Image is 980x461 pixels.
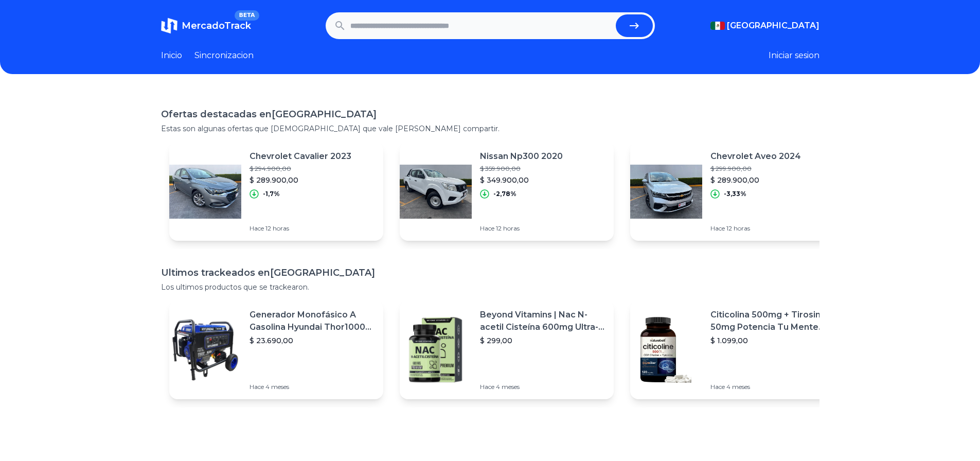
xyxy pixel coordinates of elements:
img: Featured image [630,314,702,386]
p: Generador Monofásico A Gasolina Hyundai Thor10000 P 11.5 Kw [250,309,375,333]
p: Hace 4 meses [710,383,836,391]
img: Mexico [710,22,725,30]
h1: Ultimos trackeados en [GEOGRAPHIC_DATA] [161,265,819,280]
p: Citicolina 500mg + Tirosina 50mg Potencia Tu Mente (120caps) Sabor Sin Sabor [710,309,836,333]
p: $ 359.900,00 [480,165,563,173]
img: Featured image [169,155,241,227]
p: $ 294.900,00 [250,165,351,173]
p: -2,78% [493,190,516,198]
p: $ 289.900,00 [710,175,801,185]
p: $ 349.900,00 [480,175,563,185]
a: Featured imageChevrolet Cavalier 2023$ 294.900,00$ 289.900,00-1,7%Hace 12 horas [169,142,383,241]
img: Featured image [400,155,472,227]
a: Featured imageChevrolet Aveo 2024$ 299.900,00$ 289.900,00-3,33%Hace 12 horas [630,142,844,241]
a: Sincronizacion [194,49,254,62]
img: Featured image [169,314,241,386]
p: Estas son algunas ofertas que [DEMOGRAPHIC_DATA] que vale [PERSON_NAME] compartir. [161,123,819,134]
img: MercadoTrack [161,17,177,34]
p: Hace 4 meses [250,383,375,391]
button: [GEOGRAPHIC_DATA] [710,20,819,32]
p: Hace 12 horas [250,224,351,233]
a: Inicio [161,49,182,62]
p: Chevrolet Cavalier 2023 [250,150,351,163]
a: Featured imageCiticolina 500mg + Tirosina 50mg Potencia Tu Mente (120caps) Sabor Sin Sabor$ 1.099... [630,300,844,399]
img: Featured image [400,314,472,386]
span: MercadoTrack [182,20,251,31]
p: $ 1.099,00 [710,335,836,346]
a: MercadoTrackBETA [161,17,251,34]
img: Featured image [630,155,702,227]
p: Los ultimos productos que se trackearon. [161,282,819,292]
p: $ 289.900,00 [250,175,351,185]
p: Hace 12 horas [710,224,801,233]
a: Featured imageBeyond Vitamins | Nac N-acetil Cisteína 600mg Ultra-premium Con Inulina De Agave (p... [400,300,614,399]
button: Iniciar sesion [769,49,819,62]
p: Beyond Vitamins | Nac N-acetil Cisteína 600mg Ultra-premium Con Inulina De Agave (prebiótico Natu... [480,309,605,333]
p: -1,7% [263,190,280,198]
p: -3,33% [724,190,746,198]
p: Nissan Np300 2020 [480,150,563,163]
h1: Ofertas destacadas en [GEOGRAPHIC_DATA] [161,107,819,121]
p: $ 23.690,00 [250,335,375,346]
a: Featured imageGenerador Monofásico A Gasolina Hyundai Thor10000 P 11.5 Kw$ 23.690,00Hace 4 meses [169,300,383,399]
p: Chevrolet Aveo 2024 [710,150,801,163]
p: Hace 4 meses [480,383,605,391]
p: Hace 12 horas [480,224,563,233]
p: $ 299.900,00 [710,165,801,173]
span: [GEOGRAPHIC_DATA] [727,20,819,32]
span: BETA [235,10,259,21]
a: Featured imageNissan Np300 2020$ 359.900,00$ 349.900,00-2,78%Hace 12 horas [400,142,614,241]
p: $ 299,00 [480,335,605,346]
